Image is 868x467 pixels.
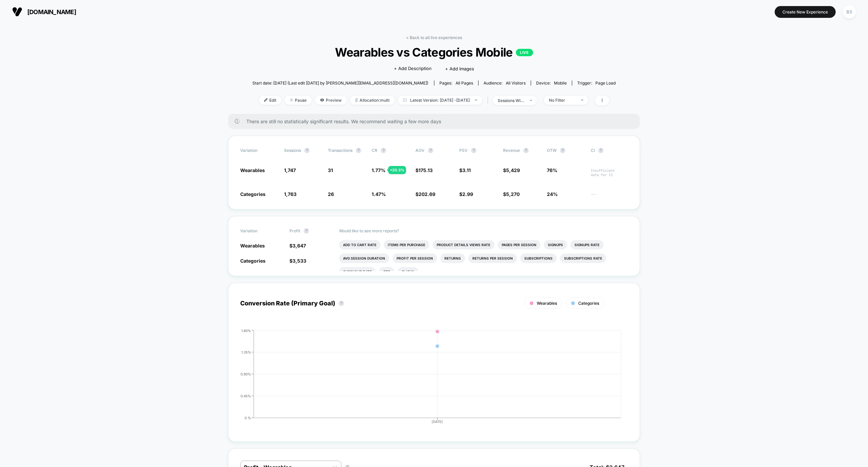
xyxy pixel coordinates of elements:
span: Wearables [240,167,265,173]
span: Pause [285,96,312,105]
span: 1.47 % [372,191,386,197]
li: Pages Per Session [498,240,540,249]
button: ? [560,148,565,153]
button: Create New Experience [775,6,836,18]
button: ? [381,148,386,153]
span: 76% [547,167,557,173]
span: All Visitors [506,80,526,86]
span: Variation [240,148,277,153]
span: $ [503,191,520,197]
span: Latest Version: [DATE] - [DATE] [398,96,482,105]
span: 175.13 [418,167,433,173]
p: LIVE [516,49,533,56]
span: | [486,96,493,105]
span: 2.99 [462,191,473,197]
span: $ [289,243,306,248]
button: ? [598,148,603,153]
span: $ [459,191,473,197]
li: Add To Cart Rate [339,240,380,249]
button: BS [841,5,858,19]
span: 1,747 [284,167,296,173]
button: ? [339,301,344,306]
img: end [581,99,583,101]
li: Ctr [379,267,394,276]
button: ? [304,228,309,234]
span: $ [459,167,471,173]
span: 1,763 [284,191,297,197]
span: PSV [459,148,468,153]
span: all pages [456,80,473,86]
span: 1.77 % [372,167,385,173]
li: Clicks [398,267,418,276]
li: Profit Per Session [393,254,437,263]
img: edit [264,98,268,102]
span: 3,647 [292,243,306,248]
li: Returns Per Session [468,254,517,263]
span: + Add Images [445,66,474,71]
span: $ [415,167,433,173]
span: $ [503,167,520,173]
span: 202.69 [418,191,435,197]
button: ? [356,148,361,153]
img: Visually logo [12,7,22,17]
span: mobile [554,80,567,86]
tspan: 0 % [245,415,251,420]
li: Checkout Rate [339,267,376,276]
span: 5,429 [506,167,520,173]
li: Signups Rate [570,240,603,249]
div: Trigger: [577,80,616,86]
span: 3,533 [292,258,306,264]
span: 31 [328,167,333,173]
span: Start date: [DATE] (Last edit [DATE] by [PERSON_NAME][EMAIL_ADDRESS][DOMAIN_NAME]) [252,80,428,86]
p: Would like to see more reports? [339,228,628,233]
span: Categories [240,191,266,197]
div: BS [843,5,856,19]
button: ? [428,148,433,153]
span: 3.11 [462,167,471,173]
tspan: 0.45% [241,394,251,398]
span: 5,270 [506,191,520,197]
li: Product Details Views Rate [433,240,494,249]
tspan: 1.35% [241,350,251,354]
div: sessions with impression [498,98,525,103]
img: calendar [403,98,407,102]
div: + 20.3 % [388,166,406,174]
img: end [530,100,532,101]
span: Categories [578,301,599,306]
tspan: 0.90% [241,372,251,376]
span: Categories [240,258,266,264]
span: Preview [315,96,347,105]
span: Insufficient data for CI [591,168,628,177]
span: Variation [240,228,277,234]
span: $ [289,258,306,264]
img: end [290,98,293,102]
tspan: 1.80% [241,328,251,332]
button: [DOMAIN_NAME] [10,6,78,17]
li: Subscriptions [520,254,557,263]
span: [DOMAIN_NAME] [27,8,76,15]
img: end [475,99,477,101]
span: OTW [547,148,584,153]
span: Wearables [537,301,557,306]
div: CONVERSION_RATE [234,329,621,430]
span: Edit [259,96,281,105]
div: Pages: [439,80,473,86]
span: Transactions [328,148,352,153]
li: Returns [440,254,465,263]
button: ? [471,148,476,153]
li: Items Per Purchase [384,240,429,249]
span: Device: [531,80,572,86]
div: No Filter [549,98,576,103]
span: Revenue [503,148,520,153]
span: 26 [328,191,334,197]
span: There are still no statistically significant results. We recommend waiting a few more days [246,119,626,124]
span: CR [372,148,377,153]
span: 24% [547,191,558,197]
a: < Back to all live experiences [406,35,462,40]
button: ? [304,148,310,153]
img: rebalance [355,98,358,102]
span: Wearables vs Categories Mobile [271,45,598,59]
span: Wearables [240,243,265,248]
span: --- [591,192,628,197]
span: Profit [289,228,300,233]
